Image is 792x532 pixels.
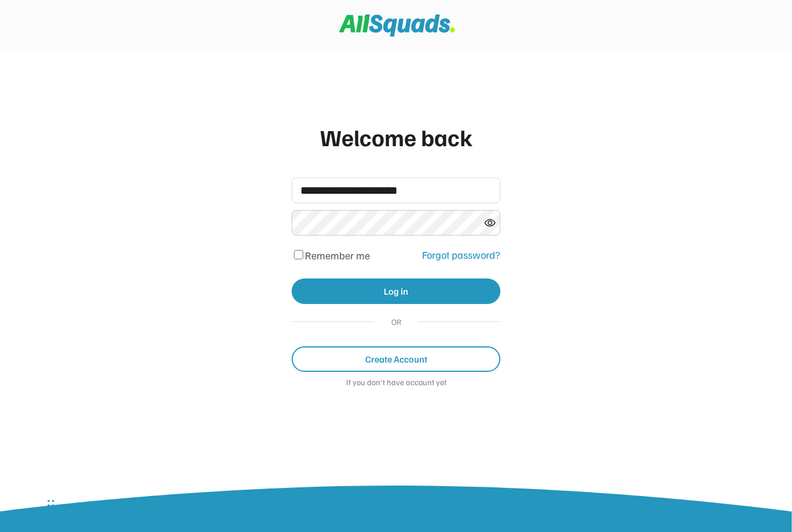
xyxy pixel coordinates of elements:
div: If you don't have account yet [292,378,500,389]
button: Log in [292,278,500,304]
label: Remember me [305,249,370,262]
div: Welcome back [292,120,500,154]
div: Forgot password? [422,247,500,263]
button: Create Account [292,346,500,372]
div: OR [386,316,406,328]
img: Squad%20Logo.svg [339,15,455,37]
